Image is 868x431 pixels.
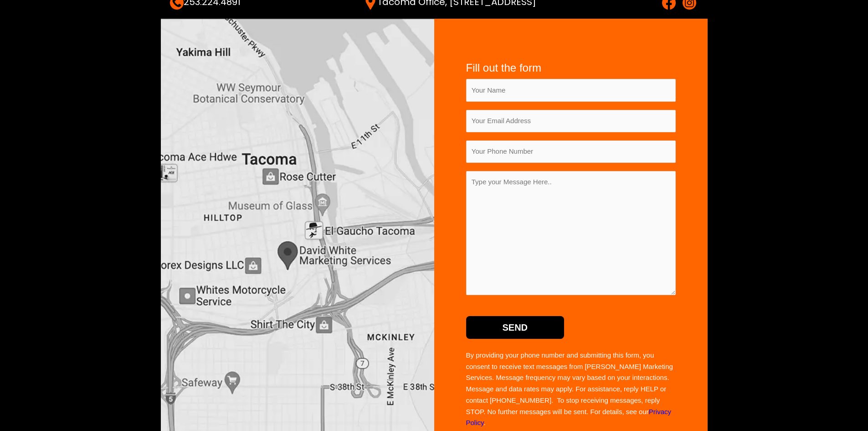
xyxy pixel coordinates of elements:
p: By providing your phone number and submitting this form, you consent to receive text messages fro... [466,350,676,429]
form: Contact form [466,62,676,339]
a: Privacy Policy [466,408,671,427]
input: Your Name [466,79,676,101]
input: Your Phone Number [466,140,676,163]
h4: Fill out the form [466,62,676,75]
input: Send [466,316,565,339]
